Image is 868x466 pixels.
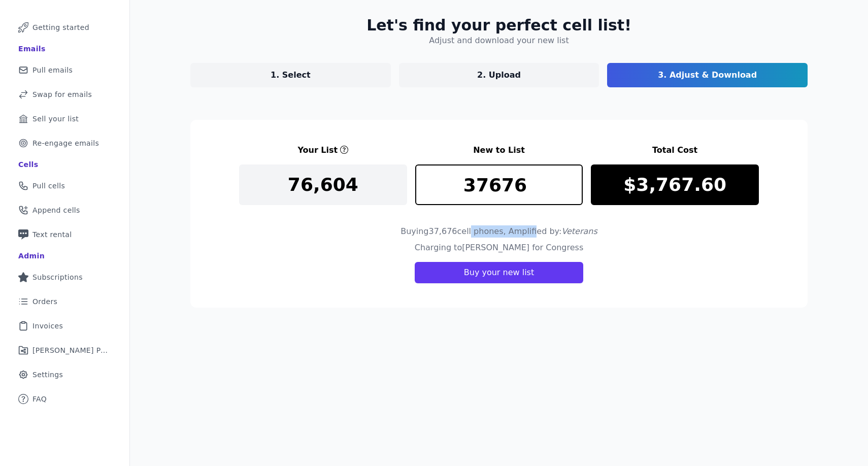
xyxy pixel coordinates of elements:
[32,370,63,380] span: Settings
[32,321,63,331] span: Invoices
[32,89,92,99] span: Swap for emails
[18,251,45,261] div: Admin
[8,199,121,221] a: Append cells
[288,175,358,195] p: 76,604
[8,175,121,197] a: Pull cells
[32,272,83,282] span: Subscriptions
[8,266,121,288] a: Subscriptions
[18,159,38,170] div: Cells
[32,205,80,215] span: Append cells
[8,388,121,410] a: FAQ
[271,69,311,81] p: 1. Select
[429,35,569,47] h4: Adjust and download your new list
[8,315,121,337] a: Invoices
[32,229,72,240] span: Text rental
[18,44,46,54] div: Emails
[415,262,583,283] button: Buy your new list
[415,242,584,254] h4: Charging to [PERSON_NAME] for Congress
[8,83,121,106] a: Swap for emails
[591,144,759,156] h3: Total Cost
[32,394,47,404] span: FAQ
[415,144,583,156] h3: New to List
[658,69,757,81] p: 3. Adjust & Download
[399,63,599,87] a: 2. Upload
[8,16,121,39] a: Getting started
[504,226,597,236] span: , Amplified by:
[8,223,121,246] a: Text rental
[607,63,808,87] a: 3. Adjust & Download
[32,181,65,191] span: Pull cells
[8,108,121,130] a: Sell your list
[32,345,109,355] span: [PERSON_NAME] Performance
[32,114,79,124] span: Sell your list
[623,175,726,195] p: $3,767.60
[32,22,89,32] span: Getting started
[8,59,121,81] a: Pull emails
[190,63,391,87] a: 1. Select
[32,296,57,307] span: Orders
[366,16,631,35] h2: Let's find your perfect cell list!
[561,226,597,236] span: Veterans
[400,225,597,238] h4: Buying 37,676 cell phones
[477,69,521,81] p: 2. Upload
[32,65,73,75] span: Pull emails
[8,363,121,386] a: Settings
[297,144,338,156] h3: Your List
[8,339,121,361] a: [PERSON_NAME] Performance
[8,132,121,154] a: Re-engage emails
[8,290,121,313] a: Orders
[32,138,99,148] span: Re-engage emails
